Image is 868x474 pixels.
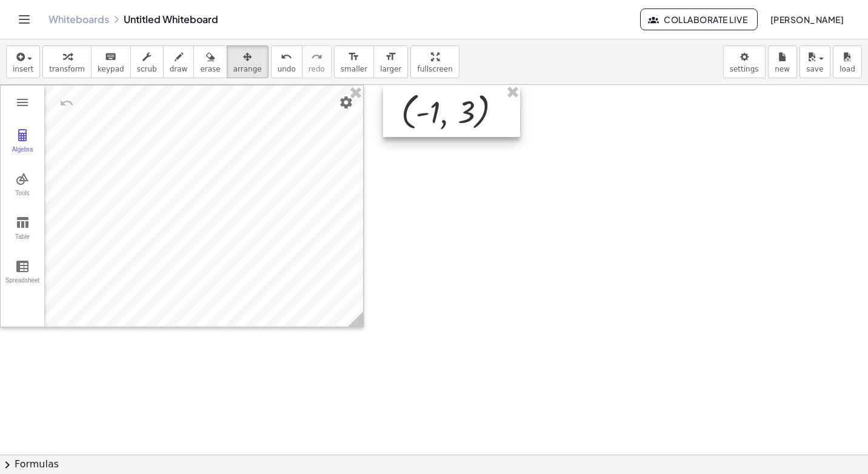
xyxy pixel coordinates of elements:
span: undo [278,65,296,73]
span: smaller [341,65,367,73]
span: load [840,65,855,73]
div: Algebra [3,146,42,163]
span: settings [730,65,759,73]
span: arrange [233,65,262,73]
button: transform [42,45,92,78]
a: Whiteboards [48,13,109,25]
button: load [833,45,862,78]
span: redo [309,65,325,73]
button: Undo [56,92,78,114]
span: erase [200,65,220,73]
span: larger [380,65,401,73]
button: scrub [130,45,164,78]
div: Spreadsheet [3,277,42,294]
i: keyboard [105,50,116,64]
button: fullscreen [410,45,459,78]
button: draw [163,45,195,78]
button: Settings [335,92,357,113]
i: format_size [348,50,359,64]
span: scrub [137,65,157,73]
span: save [806,65,823,73]
button: [PERSON_NAME] [760,8,853,30]
span: transform [49,65,85,73]
span: [PERSON_NAME] [770,14,844,25]
img: Main Menu [15,95,30,110]
button: undoundo [271,45,302,78]
button: Toggle navigation [15,10,34,29]
div: Table [3,233,42,250]
div: Tools [3,190,42,207]
button: settings [723,45,766,78]
i: redo [311,50,322,64]
span: keypad [98,65,124,73]
i: undo [281,50,292,64]
button: save [800,45,830,78]
span: draw [170,65,188,73]
button: format_sizesmaller [334,45,374,78]
button: insert [6,45,40,78]
button: Collaborate Live [640,8,758,30]
button: format_sizelarger [373,45,408,78]
span: fullscreen [417,65,452,73]
button: arrange [227,45,269,78]
button: keyboardkeypad [91,45,131,78]
i: format_size [385,50,396,64]
span: insert [13,65,33,73]
span: new [775,65,790,73]
button: erase [193,45,227,78]
button: redoredo [302,45,332,78]
button: new [768,45,797,78]
span: Collaborate Live [650,14,747,25]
